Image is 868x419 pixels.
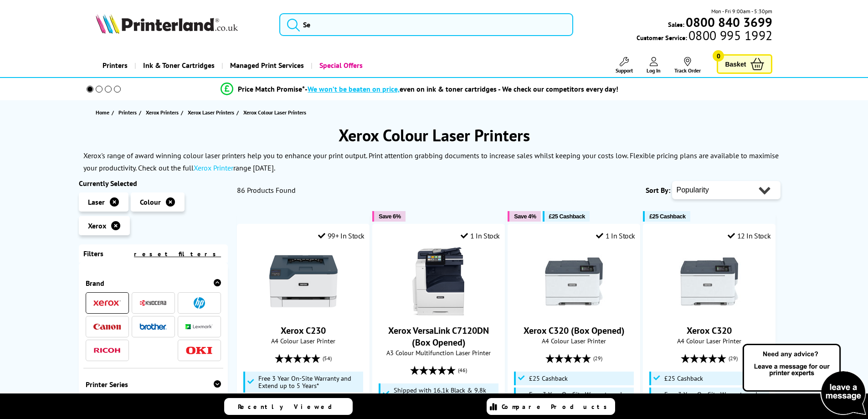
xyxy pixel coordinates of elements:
[646,186,670,195] span: Sort By:
[728,231,770,240] div: 12 In Stock
[146,108,181,117] a: Xerox Printers
[269,247,338,316] img: Xerox C230
[648,336,770,345] span: A4 Colour Laser Printer
[139,321,167,332] a: Brother
[258,375,361,389] span: Free 3 Year On-Site Warranty and Extend up to 5 Years*
[134,54,221,77] a: Ink & Toner Cartridges
[185,297,213,309] a: HP
[118,108,139,117] a: Printers
[529,391,632,405] span: Free 3 Year On-Site Warranty and Extend up to 5 Years*
[543,211,590,222] button: £25 Cashback
[717,54,772,74] a: Basket 0
[372,211,405,222] button: Save 6%
[540,308,608,317] a: Xerox C320 (Box Opened)
[238,84,305,93] span: Price Match Promise*
[540,247,608,316] img: Xerox C320 (Box Opened)
[508,211,540,222] button: Save 4%
[740,342,868,417] img: Open Live Chat window
[616,57,633,74] a: Support
[146,108,179,117] span: Xerox Printers
[616,67,633,74] span: Support
[221,54,311,77] a: Managed Print Services
[93,345,121,356] a: Ricoh
[647,57,661,74] a: Log In
[687,31,772,40] span: 0800 995 1992
[675,308,744,317] a: Xerox C320
[668,20,684,29] span: Sales:
[143,54,215,77] span: Ink & Toner Cartridges
[664,375,703,382] span: £25 Cashback
[139,297,167,309] a: Kyocera
[502,403,612,411] span: Compare Products
[405,247,473,316] img: Xerox VersaLink C7120DN (Box Opened)
[96,54,134,77] a: Printers
[188,108,236,117] a: Xerox Laser Printers
[514,213,536,220] span: Save 4%
[140,197,161,207] span: Colour
[405,308,473,317] a: Xerox VersaLink C7120DN (Box Opened)
[729,350,738,367] span: (29)
[139,323,167,330] img: Brother
[725,58,746,70] span: Basket
[513,336,635,345] span: A4 Colour Laser Printer
[194,163,233,172] a: Xerox Printer
[529,375,568,382] span: £25 Cashback
[305,84,618,93] div: - even on ink & toner cartridges - We check our competitors every day!
[134,250,221,258] a: reset filters
[686,14,772,31] b: 0800 840 3699
[269,308,338,317] a: Xerox C230
[675,247,744,316] img: Xerox C320
[311,54,370,77] a: Special Offers
[458,362,467,379] span: (46)
[593,350,602,367] span: (29)
[93,297,121,309] a: Xerox
[96,14,268,36] a: Printerland Logo
[279,13,573,36] input: Se
[664,391,767,405] span: Free 3 Year On-Site Warranty and Extend up to 5 Years*
[243,109,306,116] span: Xerox Colour Laser Printers
[79,124,790,146] h1: Xerox Colour Laser Printers
[649,213,685,220] span: £25 Cashback
[93,348,121,353] img: Ricoh
[713,50,724,62] span: 0
[377,348,500,357] span: A3 Colour Multifunction Laser Printer
[281,325,326,336] a: Xerox C230
[461,231,500,240] div: 1 In Stock
[637,31,772,42] span: Customer Service:
[86,380,221,389] div: Printer Series
[224,398,353,415] a: Recently Viewed
[93,324,121,330] img: Canon
[83,151,779,172] p: Xerox's range of award winning colour laser printers help you to enhance your print output. Print...
[549,213,585,220] span: £25 Cashback
[188,108,234,117] span: Xerox Laser Printers
[323,350,332,367] span: (54)
[194,297,205,309] img: HP
[185,347,213,354] img: OKI
[74,81,765,97] li: modal_Promise
[596,231,635,240] div: 1 In Stock
[388,325,489,348] a: Xerox VersaLink C7120DN (Box Opened)
[185,345,213,356] a: OKI
[237,186,296,195] span: 86 Products Found
[394,387,497,401] span: Shipped with 16.1k Black & 9.8k CMY Toners
[318,231,365,240] div: 99+ In Stock
[643,211,690,222] button: £25 Cashback
[524,325,625,336] a: Xerox C320 (Box Opened)
[118,108,137,117] span: Printers
[86,279,221,288] div: Brand
[79,179,228,188] div: Currently Selected
[242,336,365,345] span: A4 Colour Laser Printer
[308,84,400,93] span: We won’t be beaten on price,
[93,321,121,332] a: Canon
[93,300,121,306] img: Xerox
[684,18,772,26] a: 0800 840 3699
[379,213,401,220] span: Save 6%
[674,57,701,74] a: Track Order
[83,249,103,258] span: Filters
[238,403,341,411] span: Recently Viewed
[185,324,213,330] img: Lexmark
[139,300,167,306] img: Kyocera
[96,14,238,34] img: Printerland Logo
[88,221,106,230] span: Xerox
[96,108,112,117] a: Home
